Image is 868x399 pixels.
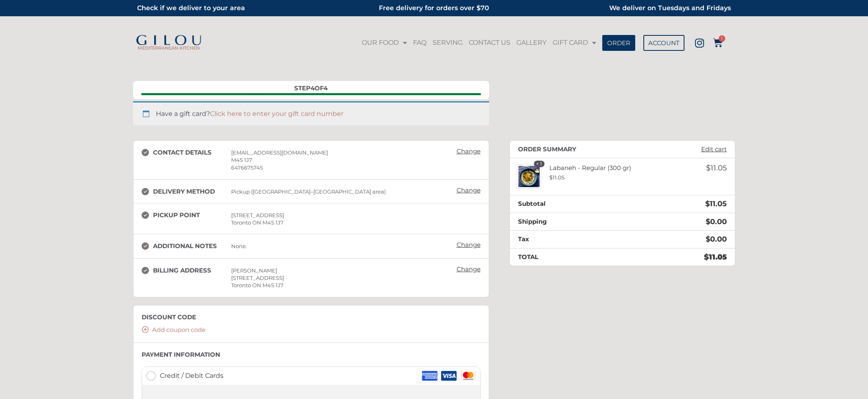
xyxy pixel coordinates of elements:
[460,371,476,381] img: Mastercard
[705,199,727,208] bdi: 11.05
[453,185,485,196] a: Change: Delivery method
[549,174,564,181] bdi: 11.05
[210,110,343,118] a: Click here to enter your gift card number
[607,40,630,46] span: ORDER
[226,93,311,95] span: Delivery / Pickup address
[338,2,530,14] h2: Free delivery for orders over $70
[706,164,727,172] bdi: 11.05
[396,93,481,95] span: Payment information
[231,211,448,226] div: [STREET_ADDRESS] Toronto ON M4S 1J7
[706,235,710,244] span: $
[359,33,598,52] nav: Menu
[411,33,429,52] a: FAQ
[704,253,709,262] span: $
[142,326,206,334] a: Add coupon code
[231,149,448,156] div: [EMAIL_ADDRESS][DOMAIN_NAME]
[141,85,481,91] div: Step of
[510,213,631,231] th: Shipping
[142,314,481,321] h3: Discount code
[541,164,669,181] div: Labaneh - Regular (300 gr)
[467,33,512,52] a: CONTACT US
[697,146,731,153] a: Edit cart
[231,188,448,195] div: Pickup ([GEOGRAPHIC_DATA]–[GEOGRAPHIC_DATA] area)
[510,195,631,213] th: Subtotal
[713,38,723,48] a: 1
[431,33,465,52] a: SERVING
[643,35,684,51] a: ACCOUNT
[142,211,231,219] h3: Pickup point
[133,140,489,180] section: Contact details
[518,146,576,153] h3: Order summary
[142,149,231,156] h3: Contact details
[602,35,635,51] a: ORDER
[141,93,226,95] span: Contact details
[310,84,315,92] span: 4
[231,164,448,171] div: 6476675745
[510,248,631,266] th: Total
[133,179,489,259] section: Delivery / Pickup address
[360,33,409,52] a: OUR FOOD
[453,146,485,157] a: Change: Contact details
[551,33,598,52] a: GIFT CARD
[648,40,680,46] span: ACCOUNT
[324,84,328,92] span: 4
[706,217,710,226] span: $
[137,4,245,12] a: Check if we deliver to your area
[538,2,731,14] h2: We deliver on Tuesdays and Fridays
[706,217,727,226] span: 0.00
[133,101,489,125] div: Have a gift card?
[704,253,727,262] bdi: 11.05
[133,46,204,50] h2: MEDITERRANEAN KITCHEN
[441,371,457,381] img: Visa
[133,258,489,298] section: Billing address
[706,164,711,172] span: $
[453,239,485,251] a: Change: Additional notes
[135,35,202,46] img: Gilou Logo
[534,161,544,167] strong: × 1
[231,267,448,289] div: [PERSON_NAME] [STREET_ADDRESS] Toronto ON M4S 1J7
[142,188,231,195] h3: Delivery method
[142,267,231,274] h3: Billing address
[510,231,631,249] th: Tax
[719,35,725,42] span: 1
[142,242,231,250] h3: Additional notes
[422,371,437,381] img: Amex
[549,174,553,181] span: $
[706,235,727,244] bdi: 0.00
[142,351,481,358] h3: Payment Information
[453,264,485,275] a: Change: Billing address
[160,371,223,381] span: Credit / Debit Cards
[311,93,396,95] span: Billing address
[705,199,710,208] span: $
[231,156,448,164] div: M4S 1J7
[231,242,448,250] div: None.
[514,33,549,52] a: GALLERY
[517,164,541,189] img: Labaneh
